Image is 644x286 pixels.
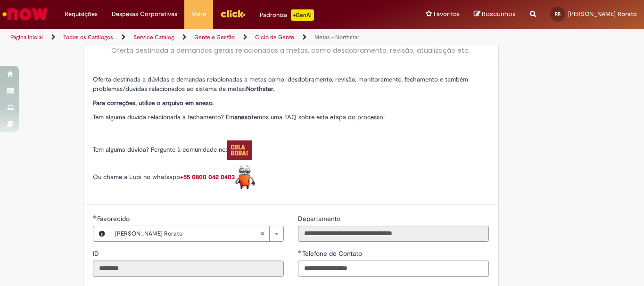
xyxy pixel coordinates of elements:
img: Colabora%20logo.pngx [227,140,252,160]
span: Somente leitura - Departamento [298,214,342,223]
img: ServiceNow [1,5,50,24]
ul: Trilhas de página [7,29,422,46]
p: +GenAi [291,9,314,21]
span: [PERSON_NAME] Rorato [115,226,260,241]
input: ID [93,261,284,277]
a: Todos os Catálogos [63,33,113,41]
abbr: Limpar campo Favorecido [255,226,269,241]
span: More [191,9,206,19]
a: +55 0800 042 0403 [180,173,256,181]
span: [PERSON_NAME] Rorato [568,10,637,18]
div: Padroniza [260,9,314,21]
img: Lupi%20logo.pngx [235,165,256,190]
span: Tem alguma dúvida relacionada a fechamento? Em temos uma FAQ sobre esta etapa do processo! [93,113,385,121]
span: RR [555,11,561,17]
strong: Para correções, utilize o arquivo em anexo. [93,99,214,107]
a: Ciclo de Gente [255,33,294,41]
span: Oferta destinada a dúvidas e demandas relacionadas a metas como: desdobramento, revisão, monitora... [93,75,468,93]
input: Telefone de Contato [298,261,489,277]
a: Rascunhos [474,10,516,19]
span: Telefone de Contato [302,249,364,258]
span: Somente leitura - ID [93,249,101,258]
strong: anexo [234,113,251,121]
span: Obrigatório Preenchido [93,215,97,219]
a: Gente e Gestão [194,33,235,41]
span: Requisições [65,9,98,19]
a: [PERSON_NAME] RoratoLimpar campo Favorecido [110,226,283,241]
a: Metas - Northstar [314,33,359,41]
span: Rascunhos [482,9,516,18]
label: Somente leitura - Departamento [298,214,342,223]
span: Ou chame a Lupi no whatsapp [93,173,256,181]
a: Página inicial [10,33,43,41]
span: Tem alguma dúvida? Pergunte à comunidade no: [93,146,252,154]
button: Favorecido, Visualizar este registro Renan Zamin Rorato [93,226,110,241]
span: Necessários - Favorecido [97,214,132,223]
span: Despesas Corporativas [112,9,177,19]
a: Colabora [227,146,252,154]
span: Obrigatório Preenchido [298,250,302,253]
span: Favoritos [434,9,460,19]
strong: Northstar. [246,85,274,93]
input: Departamento [298,226,489,242]
a: Service Catalog [133,33,174,41]
label: Somente leitura - ID [93,249,101,258]
img: click_logo_yellow_360x200.png [220,7,246,21]
div: Oferta destinada a demandas gerais relacionadas a metas, como desdobramento, revisão, atualização... [93,46,489,55]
